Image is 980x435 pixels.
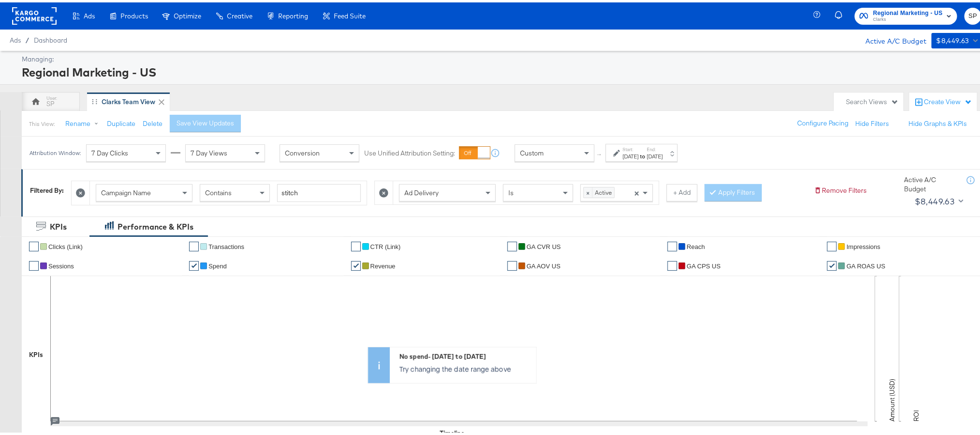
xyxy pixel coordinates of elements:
[634,186,639,194] span: ×
[191,146,227,155] span: 7 Day Views
[968,8,978,19] span: SP
[277,182,361,200] input: Enter a search term
[29,118,55,125] div: This View:
[102,95,155,104] div: Clarks Team View
[10,34,21,42] span: Ads
[22,52,979,62] div: Managing:
[668,259,677,268] a: ✔
[205,186,232,195] span: Contains
[29,147,81,154] div: Attribution Window:
[873,14,943,21] span: Clarks
[595,151,605,154] span: ↑
[924,95,972,105] div: Create View
[667,182,698,199] button: + Add
[208,260,227,267] span: Spend
[371,241,401,248] span: CTR (Link)
[593,185,614,195] span: Active
[508,186,514,195] span: Is
[936,32,970,45] div: $8,449.63
[623,150,638,158] div: [DATE]
[227,10,252,17] span: Creative
[92,96,97,102] div: Drag to reorder tab
[174,10,201,17] span: Optimize
[687,241,705,248] span: Reach
[371,260,396,267] span: Revenue
[527,241,561,248] span: GA CVR US
[29,239,39,249] a: ✔
[527,260,561,267] span: GA AOV US
[351,259,361,268] a: ✔
[400,350,532,359] div: No spend - [DATE] to [DATE]
[400,362,532,372] p: Try changing the date range above
[814,184,867,193] button: Remove Filters
[50,219,67,230] div: KPIs
[120,10,148,17] span: Products
[189,239,199,249] a: ✔
[84,10,95,17] span: Ads
[827,239,837,249] a: ✔
[143,117,163,126] button: Delete
[101,186,151,195] span: Campaign Name
[904,173,957,191] div: Active A/C Budget
[364,146,455,155] label: Use Unified Attribution Setting:
[855,5,957,22] button: Regional Marketing - USClarks
[647,150,663,158] div: [DATE]
[29,259,39,268] a: ✔
[107,117,135,126] button: Duplicate
[584,185,593,195] span: ×
[351,239,361,249] a: ✔
[623,144,638,150] label: Start:
[47,97,55,106] div: SP
[790,112,855,130] button: Configure Pacing
[873,6,943,16] span: Regional Marketing - US
[30,184,64,193] div: Filtered By:
[908,117,967,126] button: Hide Graphs & KPIs
[118,219,193,230] div: Performance & KPIs
[911,191,965,207] button: $8,449.63
[520,146,544,155] span: Custom
[334,10,366,17] span: Feed Suite
[638,150,647,157] strong: to
[856,31,927,45] div: Active A/C Budget
[668,239,677,249] a: ✔
[59,113,109,130] button: Rename
[915,192,955,206] div: $8,449.63
[285,146,320,155] span: Conversion
[846,95,899,104] div: Search Views
[846,241,880,248] span: Impressions
[189,259,199,268] a: ✔
[21,34,34,42] span: /
[48,241,83,248] span: Clicks (Link)
[855,117,889,126] button: Hide Filters
[208,241,244,248] span: Transactions
[404,186,439,195] span: Ad Delivery
[827,259,837,268] a: ✔
[507,239,517,249] a: ✔
[846,260,885,267] span: GA ROAS US
[687,260,721,267] span: GA CPS US
[22,62,979,78] div: Regional Marketing - US
[34,34,67,42] a: Dashboard
[278,10,308,17] span: Reporting
[48,260,74,267] span: Sessions
[632,182,640,199] span: Clear all
[647,144,663,150] label: End:
[507,259,517,268] a: ✔
[91,146,128,155] span: 7 Day Clicks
